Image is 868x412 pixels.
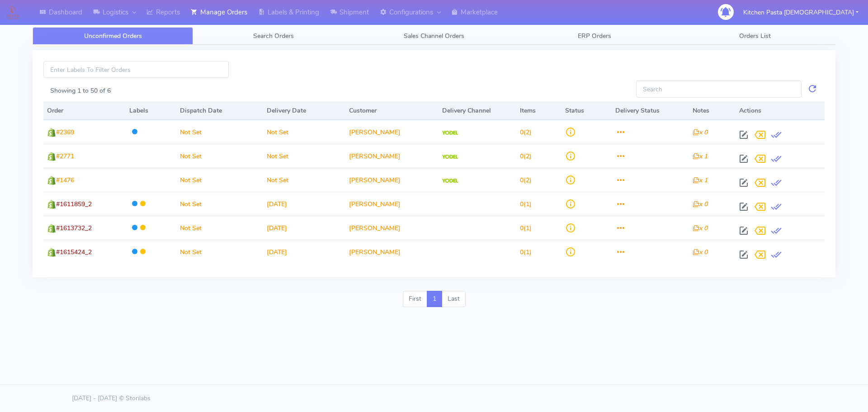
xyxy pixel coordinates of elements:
[56,224,92,232] span: #1613732_2
[126,102,176,120] th: Labels
[56,152,74,161] span: #2771
[43,61,229,78] input: Enter Labels To Filter Orders
[520,128,524,137] span: 0
[516,102,561,120] th: Items
[520,248,524,256] span: 0
[345,240,439,264] td: [PERSON_NAME]
[689,102,736,120] th: Notes
[520,200,524,208] span: 0
[345,120,439,144] td: [PERSON_NAME]
[739,32,771,40] span: Orders List
[263,120,345,144] td: Not Set
[263,168,345,192] td: Not Set
[263,102,345,120] th: Delivery Date
[176,102,263,120] th: Dispatch Date
[253,32,294,40] span: Search Orders
[263,240,345,264] td: [DATE]
[176,168,263,192] td: Not Set
[442,155,458,159] img: Yodel
[442,131,458,135] img: Yodel
[263,216,345,240] td: [DATE]
[263,192,345,216] td: [DATE]
[612,102,689,120] th: Delivery Status
[520,224,532,232] span: (1)
[520,224,524,232] span: 0
[345,168,439,192] td: [PERSON_NAME]
[404,32,464,40] span: Sales Channel Orders
[578,32,611,40] span: ERP Orders
[176,192,263,216] td: Not Set
[520,176,532,185] span: (2)
[520,176,524,185] span: 0
[345,216,439,240] td: [PERSON_NAME]
[693,128,708,137] i: x 0
[84,32,142,40] span: Unconfirmed Orders
[176,240,263,264] td: Not Set
[520,152,532,161] span: (2)
[442,179,458,183] img: Yodel
[693,248,708,256] i: x 0
[561,102,612,120] th: Status
[176,120,263,144] td: Not Set
[43,102,126,120] th: Order
[427,291,442,307] a: 1
[693,152,708,161] i: x 1
[33,27,835,45] ul: Tabs
[176,144,263,168] td: Not Set
[50,86,111,95] label: Showing 1 to 50 of 6
[693,224,708,232] i: x 0
[439,102,516,120] th: Delivery Channel
[736,3,865,22] button: Kitchen Pasta [DEMOGRAPHIC_DATA]
[345,102,439,120] th: Customer
[736,102,825,120] th: Actions
[520,248,532,256] span: (1)
[520,128,532,137] span: (2)
[345,192,439,216] td: [PERSON_NAME]
[176,216,263,240] td: Not Set
[636,81,802,97] input: Search
[693,176,708,185] i: x 1
[56,128,74,137] span: #2369
[520,200,532,208] span: (1)
[56,248,92,256] span: #1615424_2
[263,144,345,168] td: Not Set
[520,152,524,161] span: 0
[56,176,74,185] span: #1476
[693,200,708,208] i: x 0
[345,144,439,168] td: [PERSON_NAME]
[56,200,92,208] span: #1611859_2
